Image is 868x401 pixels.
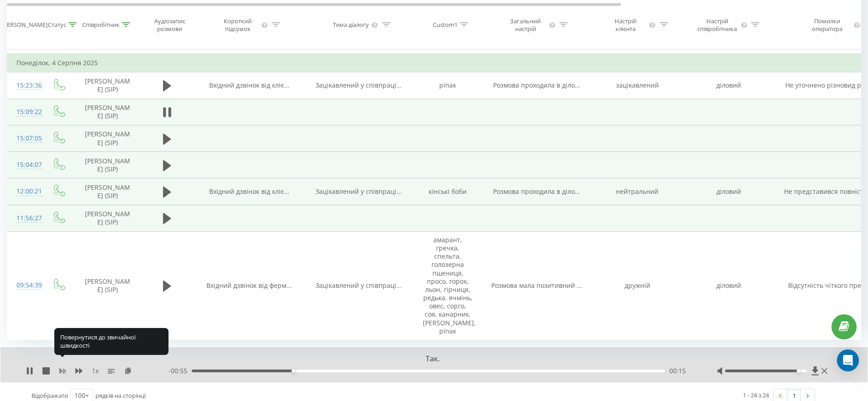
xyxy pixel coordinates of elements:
div: 15:07:05 [16,130,35,147]
div: Короткий підсумок [216,17,260,33]
div: Повернутися до звичайної швидкості [54,328,168,355]
div: 12:00:21 [16,182,35,200]
div: 09:54:39 [16,276,35,294]
span: Розмова мала позитивний ... [491,281,582,290]
span: 1 x [92,366,99,375]
div: Custom1 [433,21,458,29]
td: нейтральний [592,178,683,205]
span: 00:15 [669,366,686,375]
div: Загальний настрій [504,17,547,33]
div: 100 [74,391,85,400]
span: Зацікавлений у співпраці... [316,81,402,89]
td: дружній [592,231,683,339]
div: Accessibility label [797,369,800,373]
span: Розмова проходила в діло... [493,187,580,196]
td: [PERSON_NAME] (SIP) [76,99,140,125]
td: [PERSON_NAME] (SIP) [76,152,140,178]
td: амарант, гречка, спельта, голозерна пшениця, просо, горох, льон, гірчиця, редька, ячмінь, овес, с... [414,231,482,339]
div: Помилки оператора [802,17,852,33]
span: Розмова проходила в діло... [493,81,580,89]
td: [PERSON_NAME] (SIP) [76,72,140,99]
span: рядків на сторінці [95,391,146,400]
td: [PERSON_NAME] (SIP) [76,231,140,339]
div: Open Intercom Messenger [837,349,859,371]
div: 1 - 24 з 24 [743,391,769,400]
div: Настрій клієнта [604,17,647,33]
div: Настрій співробітника [695,17,739,33]
td: ріпак [414,72,482,99]
div: [PERSON_NAME] [1,21,47,29]
td: діловий [683,231,774,339]
span: Вхідний дзвінок від кліє... [209,81,289,89]
div: Accessibility label [292,369,295,373]
td: зацікавлений [592,72,683,99]
span: Зацікавлений у співпраці... [316,187,402,196]
div: Аудіозапис розмови [147,17,192,33]
div: 15:04:07 [16,156,35,174]
td: діловий [683,72,774,99]
span: - 00:55 [168,366,192,375]
span: Вхідний дзвінок від кліє... [209,187,289,196]
td: кінські боби [414,178,482,205]
td: [PERSON_NAME] (SIP) [76,125,140,152]
span: Відображати [32,391,68,400]
td: [PERSON_NAME] (SIP) [76,178,140,205]
div: Тема діалогу [333,21,369,29]
span: Зацікавлений у співпраці... [316,281,402,290]
div: 11:56:27 [16,209,35,227]
span: Вхідний дзвінок від ферм... [206,281,292,290]
div: Статус [48,21,66,29]
div: 15:23:36 [16,77,35,94]
td: діловий [683,178,774,205]
div: Співробітник [82,21,120,29]
div: Так. [106,354,749,364]
td: [PERSON_NAME] (SIP) [76,205,140,231]
div: 15:09:22 [16,103,35,121]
